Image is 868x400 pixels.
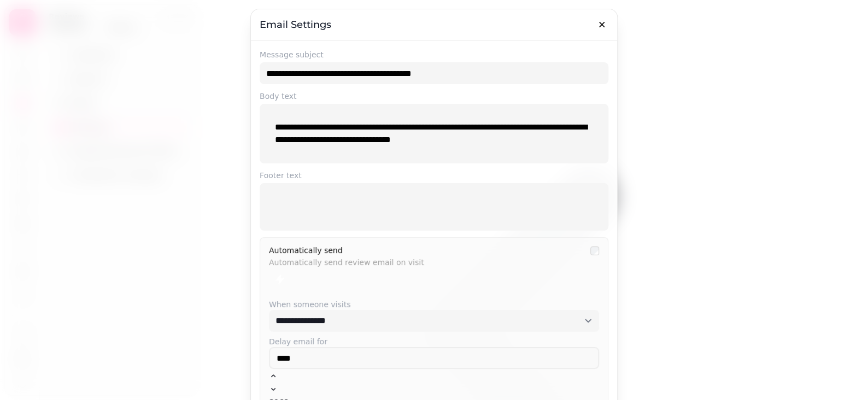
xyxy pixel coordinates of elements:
label: Footer text [260,170,608,181]
h3: Email Settings [260,18,608,31]
label: Message subject [260,49,608,60]
label: When someone visits [269,299,599,310]
label: Automatically send [269,246,343,255]
p: Automatically send review email on visit [269,254,584,266]
label: Body text [260,91,608,102]
label: Delay email for [269,336,599,347]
